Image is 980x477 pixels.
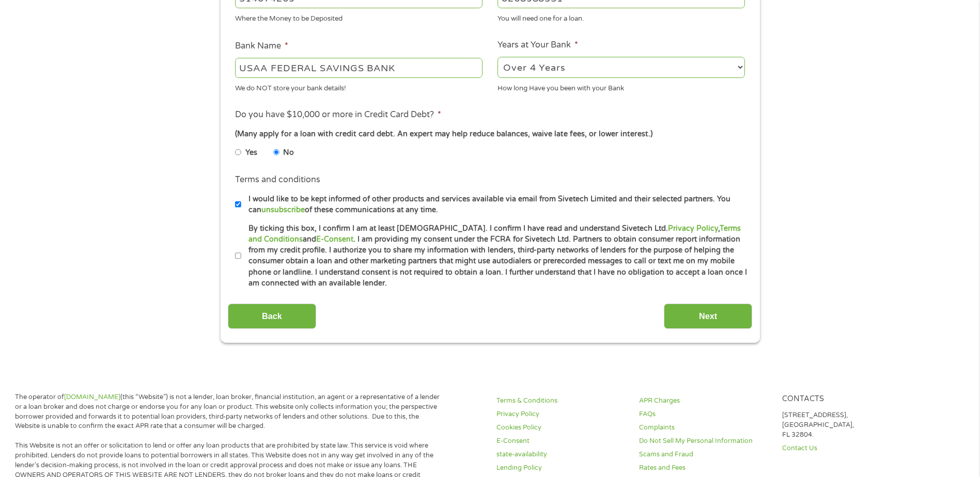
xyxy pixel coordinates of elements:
label: I would like to be kept informed of other products and services available via email from Sivetech... [241,194,748,216]
a: E-Consent [496,436,627,446]
a: Terms and Conditions [248,224,741,244]
a: Rates and Fees [639,463,769,473]
a: state-availability [496,450,627,459]
div: We do NOT store your bank details! [235,79,483,93]
a: FAQs [639,409,769,419]
a: Complaints [639,423,769,433]
a: Privacy Policy [668,224,718,233]
a: Scams and Fraud [639,450,769,459]
label: Do you have $10,000 or more in Credit Card Debt? [235,109,441,120]
label: By ticking this box, I confirm I am at least [DEMOGRAPHIC_DATA]. I confirm I have read and unders... [241,223,748,289]
a: [DOMAIN_NAME] [64,393,120,401]
label: Years at Your Bank [497,40,578,51]
div: (Many apply for a loan with credit card debt. An expert may help reduce balances, waive late fees... [235,129,744,140]
div: Where the Money to be Deposited [235,10,483,24]
h4: Contacts [782,394,912,404]
a: Contact Us [782,443,912,453]
a: Terms & Conditions [496,396,627,406]
label: Bank Name [235,41,288,52]
a: APR Charges [639,396,769,406]
label: Yes [245,147,257,158]
input: Next [664,304,752,329]
a: Cookies Policy [496,423,627,433]
a: unsubscribe [261,205,305,214]
a: Privacy Policy [496,409,627,419]
p: The operator of (this “Website”) is not a lender, loan broker, financial institution, an agent or... [15,392,444,432]
div: How long Have you been with your Bank [497,79,745,93]
label: No [283,147,294,158]
label: Terms and conditions [235,174,320,185]
input: Back [228,304,316,329]
div: You will need one for a loan. [497,10,745,24]
p: [STREET_ADDRESS], [GEOGRAPHIC_DATA], FL 32804. [782,410,912,440]
a: Do Not Sell My Personal Information [639,436,769,446]
a: Lending Policy [496,463,627,473]
a: E-Consent [316,235,353,244]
